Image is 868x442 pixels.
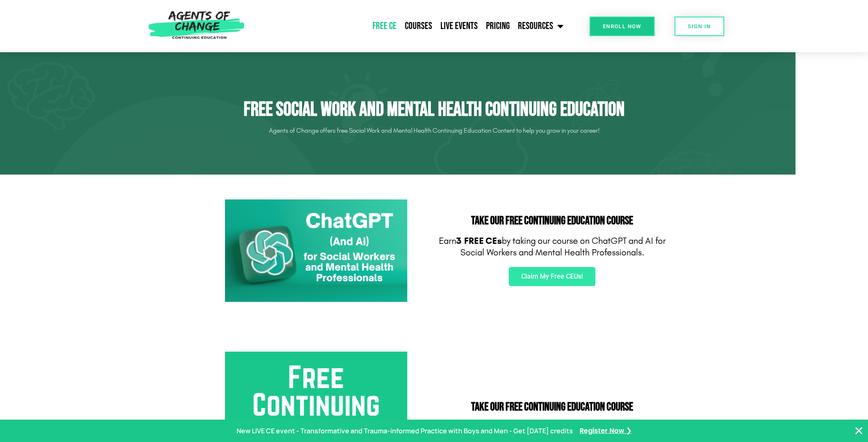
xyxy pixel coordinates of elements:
[521,273,583,280] span: Claim My Free CEUs!
[438,401,666,413] h2: Take Our FREE Continuing Education Course
[436,16,482,36] a: Live Events
[237,425,573,437] p: New LIVE CE event - Transformative and Trauma-informed Practice with Boys and Men - Get [DATE] cr...
[580,425,631,437] a: Register Now ❯
[854,426,864,436] button: Close Banner
[675,17,724,36] a: SIGN IN
[603,24,641,29] span: Enroll Now
[202,124,666,137] p: Agents of Change offers free Social Work and Mental Health Continuing Education Content to help y...
[249,16,568,36] nav: Menu
[514,16,568,36] a: Resources
[438,215,666,227] h2: Take Our FREE Continuing Education Course
[509,267,595,286] a: Claim My Free CEUs!
[401,16,436,36] a: Courses
[456,236,502,246] b: 3 FREE CEs
[482,16,514,36] a: Pricing
[688,24,711,29] span: SIGN IN
[368,16,401,36] a: Free CE
[202,98,666,122] h1: Free Social Work and Mental Health Continuing Education
[438,235,666,259] p: Earn by taking our course on ChatGPT and AI for Social Workers and Mental Health Professionals.
[590,17,655,36] a: Enroll Now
